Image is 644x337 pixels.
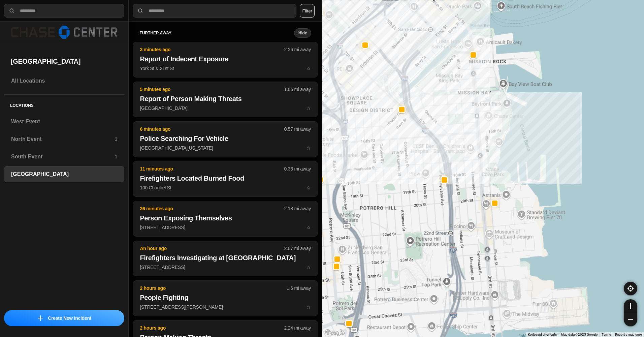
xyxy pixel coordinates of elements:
img: search [137,7,144,14]
button: Hide [294,28,311,38]
p: 1.06 mi away [284,86,311,93]
a: Terms (opens in new tab) [602,333,611,336]
small: Hide [298,30,307,36]
p: [GEOGRAPHIC_DATA] [140,105,311,112]
p: Create New Incident [48,315,91,321]
a: North Event3 [4,131,124,147]
p: 2.26 mi away [284,46,311,53]
h3: South Event [11,153,115,161]
a: Open this area in Google Maps (opens a new window) [324,328,346,337]
h2: Firefighters Investigating at [GEOGRAPHIC_DATA] [140,253,311,263]
img: zoom-in [628,303,633,309]
p: 2.24 mi away [284,325,311,331]
h2: Report of Person Making Threats [140,94,311,103]
button: Keyboard shortcuts [528,332,557,337]
span: star [307,225,311,230]
img: zoom-out [628,317,633,322]
h3: [GEOGRAPHIC_DATA] [11,170,117,178]
button: zoom-in [624,299,637,313]
button: 2 hours ago1.6 mi awayPeople Fighting[STREET_ADDRESS][PERSON_NAME]star [133,280,318,316]
button: 3 minutes ago2.26 mi awayReport of Indecent ExposureYork St & 21st Ststar [133,42,318,78]
span: star [307,105,311,111]
a: An hour ago2.07 mi awayFirefighters Investigating at [GEOGRAPHIC_DATA][STREET_ADDRESS]star [133,264,318,270]
h5: Locations [4,95,124,114]
h2: Report of Indecent Exposure [140,54,311,64]
span: star [307,304,311,310]
img: Google [324,328,346,337]
p: 0.36 mi away [284,165,311,172]
img: recenter [627,285,634,292]
a: 2 hours ago1.6 mi awayPeople Fighting[STREET_ADDRESS][PERSON_NAME]star [133,304,318,310]
span: Map data ©2025 Google [561,333,598,336]
a: [GEOGRAPHIC_DATA] [4,166,124,182]
a: 11 minutes ago0.36 mi awayFirefighters Located Burned Food100 Channel Ststar [133,185,318,190]
button: zoom-out [624,313,637,326]
p: 1.6 mi away [287,285,311,292]
h5: further away [139,30,294,36]
a: 6 minutes ago0.57 mi awayPolice Searching For Vehicle[GEOGRAPHIC_DATA][US_STATE]star [133,145,318,151]
button: Filter [300,4,315,18]
p: 3 minutes ago [140,46,284,53]
span: star [307,145,311,151]
a: South Event1 [4,149,124,165]
p: [STREET_ADDRESS][PERSON_NAME] [140,304,311,310]
h3: North Event [11,135,115,143]
p: 2 hours ago [140,325,284,331]
p: 100 Channel St [140,184,311,191]
h2: [GEOGRAPHIC_DATA] [11,57,118,66]
p: 5 minutes ago [140,86,284,93]
h2: People Fighting [140,293,311,302]
p: 6 minutes ago [140,126,284,132]
a: All Locations [4,73,124,89]
span: star [307,265,311,270]
img: logo [11,26,118,39]
button: 6 minutes ago0.57 mi awayPolice Searching For Vehicle[GEOGRAPHIC_DATA][US_STATE]star [133,121,318,157]
p: 1 [115,153,118,160]
p: 11 minutes ago [140,165,284,172]
button: recenter [624,282,637,295]
a: 5 minutes ago1.06 mi awayReport of Person Making Threats[GEOGRAPHIC_DATA]star [133,105,318,111]
a: 3 minutes ago2.26 mi awayReport of Indecent ExposureYork St & 21st Ststar [133,65,318,71]
h3: All Locations [11,77,117,85]
p: [GEOGRAPHIC_DATA][US_STATE] [140,145,311,151]
button: An hour ago2.07 mi awayFirefighters Investigating at [GEOGRAPHIC_DATA][STREET_ADDRESS]star [133,241,318,276]
p: 2 hours ago [140,285,287,292]
img: icon [38,315,43,321]
p: 3 [115,136,118,143]
span: star [307,66,311,71]
a: West Event [4,114,124,130]
h2: Person Exposing Themselves [140,213,311,223]
a: Report a map error [615,333,642,336]
button: 36 minutes ago2.18 mi awayPerson Exposing Themselves[STREET_ADDRESS]star [133,201,318,237]
button: 11 minutes ago0.36 mi awayFirefighters Located Burned Food100 Channel Ststar [133,161,318,197]
img: search [8,7,15,14]
p: York St & 21st St [140,65,311,72]
p: [STREET_ADDRESS] [140,224,311,231]
a: 36 minutes ago2.18 mi awayPerson Exposing Themselves[STREET_ADDRESS]star [133,224,318,230]
h3: West Event [11,118,117,126]
p: 2.07 mi away [284,245,311,252]
p: [STREET_ADDRESS] [140,264,311,271]
button: 5 minutes ago1.06 mi awayReport of Person Making Threats[GEOGRAPHIC_DATA]star [133,82,318,117]
p: 36 minutes ago [140,205,284,212]
p: 0.57 mi away [284,126,311,132]
p: An hour ago [140,245,284,252]
button: iconCreate New Incident [4,310,124,326]
p: 2.18 mi away [284,205,311,212]
h2: Police Searching For Vehicle [140,134,311,143]
span: star [307,185,311,190]
h2: Firefighters Located Burned Food [140,174,311,183]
